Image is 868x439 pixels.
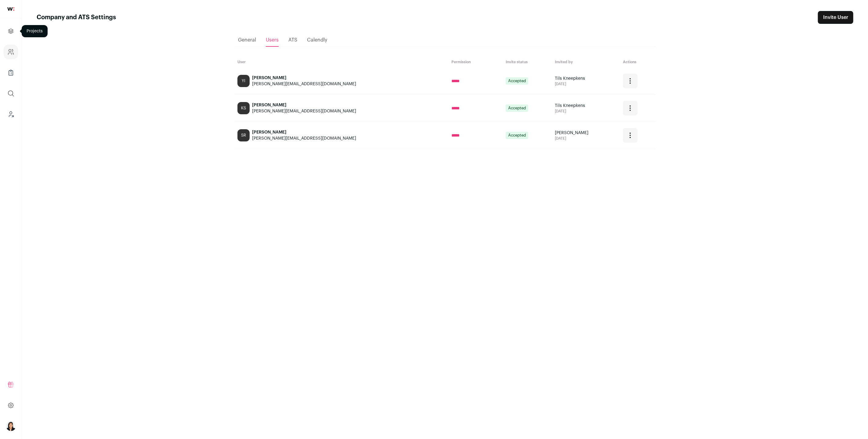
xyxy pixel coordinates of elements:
th: User [234,57,448,68]
a: Projects [4,24,18,38]
div: [PERSON_NAME][EMAIL_ADDRESS][DOMAIN_NAME] [252,135,356,141]
div: KS [237,102,250,114]
div: SR [237,129,250,141]
div: Tils Kneepkens [555,103,617,109]
a: Invite User [818,11,853,24]
div: YI [237,75,250,87]
div: [DATE] [555,82,617,86]
th: Permission [448,57,503,68]
div: [PERSON_NAME] [555,130,617,136]
span: Accepted [506,77,528,85]
div: [PERSON_NAME][EMAIL_ADDRESS][DOMAIN_NAME] [252,108,356,114]
button: Open dropdown [6,421,16,431]
h1: Company and ATS Settings [37,13,116,22]
div: Tils Kneepkens [555,75,617,82]
div: [PERSON_NAME] [252,129,356,135]
a: Company and ATS Settings [4,45,18,59]
span: Accepted [506,104,528,112]
button: Open dropdown [623,128,638,143]
span: Users [266,38,279,42]
span: Calendly [307,38,327,42]
th: Actions [620,57,656,68]
div: [DATE] [555,109,617,114]
img: 13709957-medium_jpg [6,421,16,431]
div: [PERSON_NAME] [252,75,356,81]
div: [PERSON_NAME] [252,102,356,108]
button: Open dropdown [623,74,638,88]
div: Projects [22,25,48,37]
div: [PERSON_NAME][EMAIL_ADDRESS][DOMAIN_NAME] [252,81,356,87]
a: ATS [288,34,297,46]
th: Invite status [503,57,552,68]
a: Leads (Backoffice) [4,107,18,122]
a: Calendly [307,34,327,46]
a: General [238,34,256,46]
span: General [238,38,256,42]
span: ATS [288,38,297,42]
a: Company Lists [4,65,18,80]
div: [DATE] [555,136,617,141]
span: Accepted [506,132,528,139]
button: Open dropdown [623,101,638,115]
th: Invited by [552,57,620,68]
img: wellfound-shorthand-0d5821cbd27db2630d0214b213865d53afaa358527fdda9d0ea32b1df1b89c2c.svg [7,7,14,11]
